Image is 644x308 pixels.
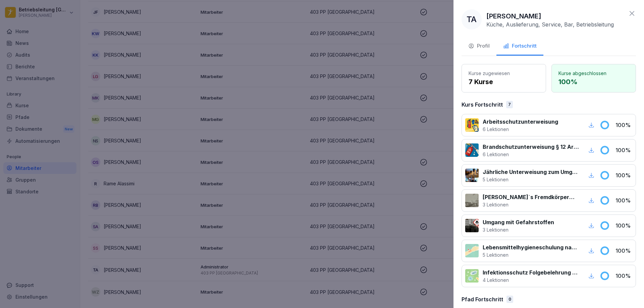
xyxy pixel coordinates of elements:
p: Umgang mit Gefahrstoffen [483,218,554,226]
div: Fortschritt [503,42,537,50]
p: 4 Lektionen [483,276,579,284]
p: [PERSON_NAME]`s Fremdkörpermanagement [483,193,579,201]
p: Pfad Fortschritt [462,295,503,303]
div: 0 [506,296,513,303]
p: 100 % [615,146,632,154]
p: 3 Lektionen [483,201,579,208]
p: 100 % [615,247,632,255]
p: Kurs Fortschritt [462,101,503,109]
p: 100 % [615,171,632,179]
p: 6 Lektionen [483,151,579,158]
p: 3 Lektionen [483,226,554,233]
p: 100 % [615,121,632,129]
p: Küche, Auslieferung, Service, Bar, Betriebsleitung [486,21,614,28]
p: 100 % [558,77,629,87]
p: [PERSON_NAME] [486,11,541,21]
p: 6 Lektionen [483,126,558,133]
div: 7 [506,101,513,108]
div: Profil [468,42,490,50]
p: 7 Kurse [469,77,539,87]
p: 100 % [615,222,632,230]
button: Profil [462,38,496,56]
button: Fortschritt [496,38,543,56]
p: Lebensmittelhygieneschulung nach EU-Verordnung (EG) Nr. 852 / 2004 [483,243,579,251]
p: 5 Lektionen [483,176,579,183]
p: Brandschutzunterweisung § 12 ArbSchG [483,143,579,151]
p: Kurse zugewiesen [469,70,539,77]
p: Arbeitsschutzunterweisung [483,118,558,126]
p: 100 % [615,272,632,280]
p: 5 Lektionen [483,251,579,258]
p: 100 % [615,196,632,204]
p: Jährliche Unterweisung zum Umgang mit Schankanlagen [483,168,579,176]
div: TA [462,9,482,29]
p: Infektionsschutz Folgebelehrung (nach §43 IfSG) [483,268,579,276]
p: Kurse abgeschlossen [558,70,629,77]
